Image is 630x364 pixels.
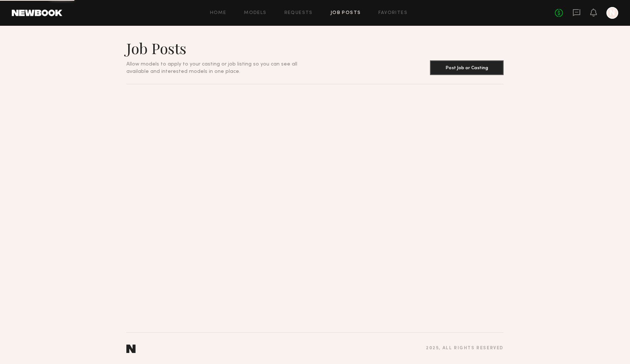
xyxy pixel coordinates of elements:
[378,11,407,15] a: Favorites
[210,11,227,15] a: Home
[430,60,504,75] button: Post Job or Casting
[126,39,315,57] h1: Job Posts
[330,11,361,15] a: Job Posts
[284,11,313,15] a: Requests
[606,7,618,19] a: N
[126,62,297,74] span: Allow models to apply to your casting or job listing so you can see all available and interested ...
[426,346,504,351] div: 2025 , all rights reserved
[244,11,266,15] a: Models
